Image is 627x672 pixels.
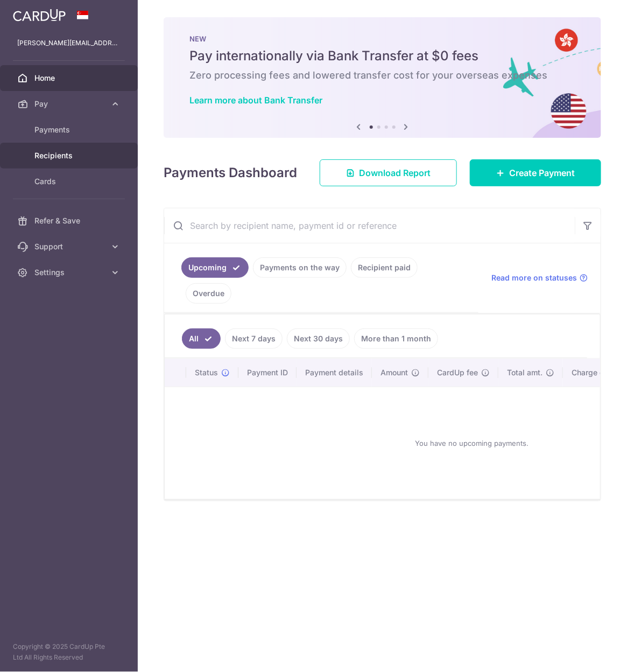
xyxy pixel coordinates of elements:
span: Cards [34,176,105,187]
a: Recipient paid [351,257,418,278]
a: Download Report [320,159,457,186]
h5: Pay internationally via Bank Transfer at $0 fees [189,47,575,65]
a: Read more on statuses [491,272,588,283]
span: Home [34,73,105,83]
span: Refer & Save [34,215,105,226]
a: Next 7 days [225,328,283,349]
a: Overdue [186,283,231,304]
a: Payments on the way [253,257,347,278]
p: [PERSON_NAME][EMAIL_ADDRESS][DOMAIN_NAME] [17,38,121,48]
span: Help [25,8,47,17]
span: Status [195,367,218,378]
span: Settings [34,267,105,278]
span: Pay [34,99,105,109]
span: Charge date [572,367,616,378]
span: Create Payment [509,166,575,179]
h4: Payments Dashboard [164,163,297,183]
span: Payments [34,124,105,135]
span: Read more on statuses [491,272,577,283]
span: Download Report [359,166,431,179]
span: CardUp fee [437,367,478,378]
p: NEW [189,34,575,43]
h6: Zero processing fees and lowered transfer cost for your overseas expenses [189,69,575,82]
th: Payment ID [238,359,297,387]
span: Support [34,241,105,252]
input: Search by recipient name, payment id or reference [164,208,575,243]
a: Create Payment [470,159,601,186]
a: Upcoming [181,257,249,278]
a: Learn more about Bank Transfer [189,95,322,106]
a: All [182,328,221,349]
span: Amount [381,367,408,378]
a: More than 1 month [354,328,438,349]
img: Bank transfer banner [164,17,601,138]
img: CardUp [13,9,66,22]
span: Total amt. [507,367,543,378]
span: Recipients [34,150,105,161]
th: Payment details [297,359,372,387]
a: Next 30 days [287,328,350,349]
